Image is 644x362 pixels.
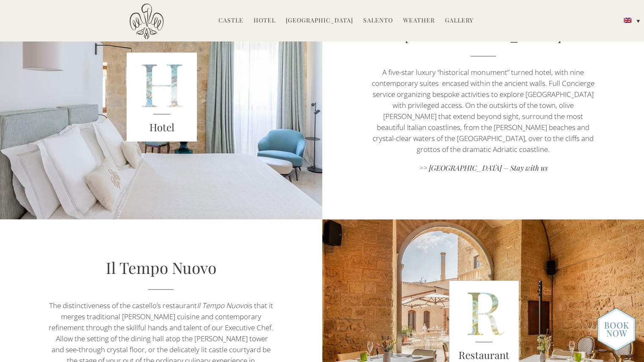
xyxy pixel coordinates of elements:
[218,16,243,26] a: Castle
[197,301,247,310] i: Il Tempo Nuovo
[445,16,473,26] a: Gallery
[403,16,435,26] a: Weather
[127,120,197,135] h3: Hotel
[370,67,596,155] p: A five-star luxury “historical monument” turned hotel, with nine contemporary suites encased with...
[597,307,636,351] img: new-booknow.png
[130,3,163,39] img: Castello di Ugento
[254,16,276,26] a: Hotel
[363,16,393,26] a: Salento
[106,257,216,278] a: Il Tempo Nuovo
[286,16,353,26] a: [GEOGRAPHIC_DATA]
[624,18,631,23] img: English
[370,163,596,174] a: >> [GEOGRAPHIC_DATA] – Stay with us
